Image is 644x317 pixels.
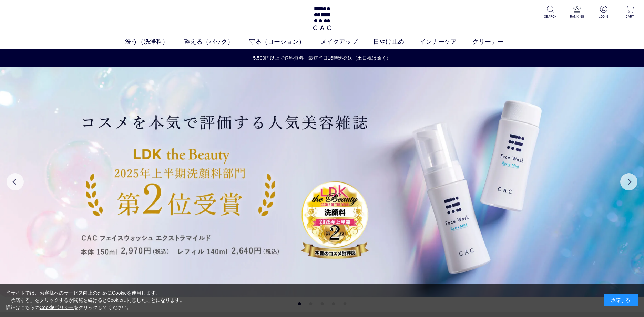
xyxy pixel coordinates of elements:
a: 洗う（洗浄料） [125,37,184,47]
a: 守る（ローション） [249,37,320,47]
a: クリーナー [472,37,519,47]
a: インナーケア [420,37,472,47]
button: Next [620,173,637,190]
p: SEARCH [542,14,559,19]
a: SEARCH [542,6,559,19]
p: CART [622,14,638,19]
div: 承諾する [604,294,638,306]
a: 日やけ止め [373,37,420,47]
a: RANKING [569,6,585,19]
div: 当サイトでは、お客様へのサービス向上のためにCookieを使用します。 「承諾する」をクリックするか閲覧を続けるとCookieに同意したことになります。 詳細はこちらの をクリックしてください。 [6,289,185,311]
a: LOGIN [595,6,612,19]
a: CART [622,6,638,19]
a: 5,500円以上で送料無料・最短当日16時迄発送（土日祝は除く） [0,55,644,62]
a: 整える（パック） [184,37,249,47]
button: Previous [7,173,24,190]
img: logo [312,7,333,30]
p: LOGIN [595,14,612,19]
p: RANKING [569,14,585,19]
a: メイクアップ [320,37,373,47]
a: Cookieポリシー [40,305,74,310]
